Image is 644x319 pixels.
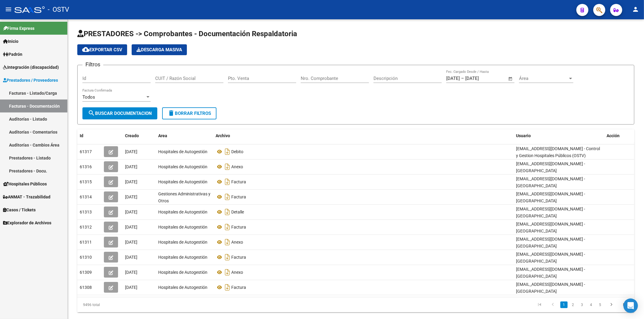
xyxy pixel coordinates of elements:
span: Debito [231,149,243,154]
a: 1 [560,302,568,308]
span: 61316 [80,164,92,169]
button: Exportar CSV [77,44,127,55]
a: 5 [597,302,604,308]
span: - OSTV [48,3,69,16]
span: [DATE] [125,210,137,214]
span: [EMAIL_ADDRESS][DOMAIN_NAME] - [GEOGRAPHIC_DATA] [516,267,585,279]
span: [DATE] [125,240,137,245]
span: [DATE] [125,285,137,290]
span: 61309 [80,270,92,275]
span: Id [80,133,83,138]
span: [EMAIL_ADDRESS][DOMAIN_NAME] - [GEOGRAPHIC_DATA] [516,237,585,248]
datatable-header-cell: Area [156,129,213,142]
a: go to first page [534,302,545,308]
li: page 5 [596,300,605,310]
a: 3 [578,302,586,308]
i: Descargar documento [223,177,231,187]
i: Descargar documento [223,252,231,262]
span: Hospitales de Autogestión [158,210,207,214]
span: [EMAIL_ADDRESS][DOMAIN_NAME] - [GEOGRAPHIC_DATA] [516,207,585,218]
app-download-masive: Descarga masiva de comprobantes (adjuntos) [132,44,187,55]
span: Descarga Masiva [136,47,182,52]
input: Fecha fin [465,76,495,81]
span: [EMAIL_ADDRESS][DOMAIN_NAME] - [GEOGRAPHIC_DATA] [516,191,585,203]
span: Creado [125,133,139,138]
span: Casos / Tickets [3,207,36,213]
a: 2 [569,302,577,308]
span: [DATE] [125,270,137,275]
div: Open Intercom Messenger [623,298,638,313]
span: Factura [231,194,246,199]
span: Hospitales Públicos [3,181,47,187]
a: go to next page [606,302,617,308]
span: [DATE] [125,149,137,154]
span: Factura [231,285,246,290]
span: [EMAIL_ADDRESS][DOMAIN_NAME] - [GEOGRAPHIC_DATA] [516,161,585,173]
span: Factura [231,255,246,260]
button: Buscar Documentacion [82,107,157,119]
span: Detalle [231,210,244,214]
i: Descargar documento [223,283,231,292]
span: Prestadores / Proveedores [3,77,58,84]
button: Descarga Masiva [132,44,187,55]
span: [DATE] [125,164,137,169]
span: [DATE] [125,225,137,229]
span: Anexo [231,270,243,275]
span: 61310 [80,255,92,260]
i: Descargar documento [223,267,231,277]
span: Acción [607,133,620,138]
mat-icon: delete [168,109,175,117]
span: Hospitales de Autogestión [158,255,207,260]
span: Anexo [231,164,243,169]
span: Todos [82,94,95,100]
span: [EMAIL_ADDRESS][DOMAIN_NAME] - Control y Gestion Hospitales Públicos (OSTV) [516,146,600,158]
span: 61315 [80,179,92,184]
span: [DATE] [125,194,137,199]
span: Área [519,76,568,81]
span: 61308 [80,285,92,290]
span: [EMAIL_ADDRESS][DOMAIN_NAME] - [GEOGRAPHIC_DATA] [516,282,585,294]
i: Descargar documento [223,222,231,232]
span: 61317 [80,149,92,154]
span: Explorador de Archivos [3,220,51,226]
span: Archivo [216,133,230,138]
input: Fecha inicio [446,76,460,81]
a: go to last page [619,302,630,308]
span: Usuario [516,133,531,138]
button: Borrar Filtros [162,107,216,119]
span: – [461,76,464,81]
span: Inicio [3,38,18,45]
i: Descargar documento [223,162,231,172]
span: 61313 [80,210,92,214]
span: [EMAIL_ADDRESS][DOMAIN_NAME] - [GEOGRAPHIC_DATA] [516,252,585,264]
datatable-header-cell: Id [77,129,101,142]
span: Factura [231,179,246,184]
li: page 1 [559,300,569,310]
span: Integración (discapacidad) [3,64,59,71]
i: Descargar documento [223,192,231,202]
span: 61312 [80,225,92,229]
li: page 3 [578,300,587,310]
span: ANMAT - Trazabilidad [3,194,50,200]
mat-icon: cloud_download [82,46,89,53]
mat-icon: person [632,6,639,13]
datatable-header-cell: Acción [604,129,634,142]
span: Anexo [231,240,243,245]
span: [DATE] [125,255,137,260]
mat-icon: menu [5,6,12,13]
span: [EMAIL_ADDRESS][DOMAIN_NAME] - [GEOGRAPHIC_DATA] [516,176,585,188]
mat-icon: search [88,109,95,117]
span: Hospitales de Autogestión [158,179,207,184]
span: [DATE] [125,179,137,184]
span: Exportar CSV [82,47,122,52]
a: go to previous page [547,302,559,308]
span: PRESTADORES -> Comprobantes - Documentación Respaldatoria [77,30,297,38]
span: Area [158,133,167,138]
span: Gestiones Administrativas y Otros [158,191,210,203]
h3: Filtros [82,60,103,69]
i: Descargar documento [223,207,231,217]
span: Hospitales de Autogestión [158,285,207,290]
datatable-header-cell: Archivo [213,129,514,142]
span: [EMAIL_ADDRESS][DOMAIN_NAME] - [GEOGRAPHIC_DATA] [516,222,585,233]
span: Buscar Documentacion [88,111,152,116]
